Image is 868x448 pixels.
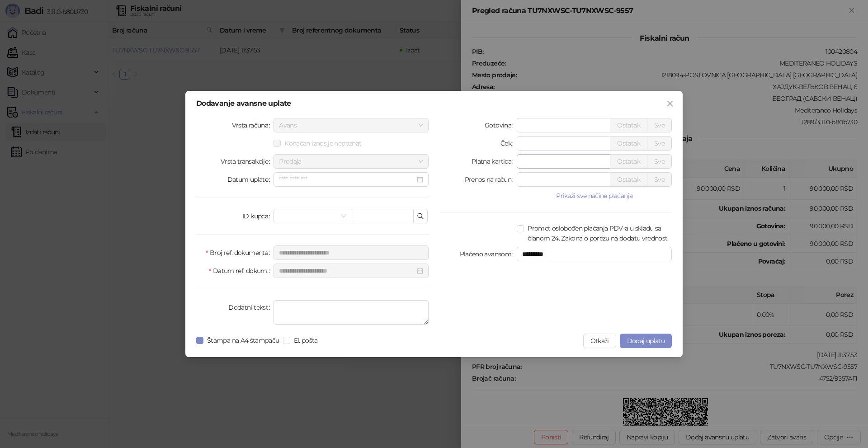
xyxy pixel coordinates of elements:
label: Plaćeno avansom [460,247,517,261]
label: Dodatni tekst [228,300,274,315]
button: Prikaži sve načine plaćanja [517,190,672,201]
span: close [666,100,674,107]
input: Broj ref. dokumenta [274,245,429,260]
button: Sve [647,136,672,151]
input: Datum uplate [279,174,415,184]
span: Promet oslobođen plaćanja PDV-a u skladu sa članom 24. Zakona o porezu na dodatu vrednost [524,223,672,243]
input: Datum ref. dokum. [279,266,415,276]
div: Dodavanje avansne uplate [196,100,672,107]
label: Ček [500,136,517,151]
span: El. pošta [290,335,321,345]
button: Sve [647,172,672,187]
span: Zatvori [663,100,677,107]
button: Ostatak [610,172,647,187]
button: Ostatak [610,136,647,151]
button: Ostatak [610,154,647,169]
label: Platna kartica [472,154,517,169]
span: Štampa na A4 štampaču [203,335,283,345]
button: Otkaži [583,334,616,348]
span: Dodaj uplatu [627,337,665,345]
button: Close [663,96,677,111]
button: Dodaj uplatu [620,334,672,348]
label: Gotovina [485,118,517,132]
label: Datum uplate [227,172,274,187]
label: Datum ref. dokum. [209,264,274,278]
span: Prodaja [279,155,423,168]
button: Ostatak [610,118,647,132]
span: Konačan iznos je nepoznat [281,138,365,148]
label: Vrsta transakcije [221,154,274,169]
label: Broj ref. dokumenta [206,245,274,260]
span: Avans [279,118,423,132]
label: ID kupca [242,209,274,223]
textarea: Dodatni tekst [274,300,429,325]
label: Vrsta računa [232,118,274,132]
label: Prenos na račun [465,172,517,187]
button: Sve [647,118,672,132]
button: Sve [647,154,672,169]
